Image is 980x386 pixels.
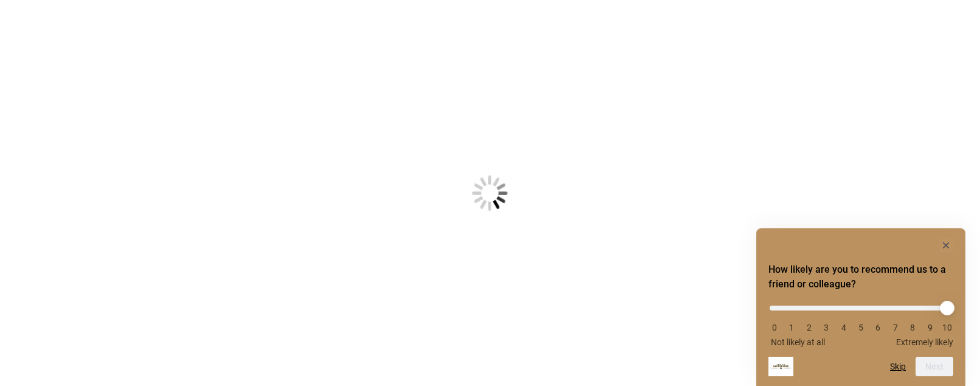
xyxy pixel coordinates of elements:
[771,337,825,347] span: Not likely at all
[768,262,953,292] h2: How likely are you to recommend us to a friend or colleague? Select an option from 0 to 10, with ...
[906,323,919,332] li: 8
[872,323,884,332] li: 6
[412,115,568,271] img: Loading
[889,323,902,332] li: 7
[855,323,867,332] li: 5
[768,238,953,376] div: How likely are you to recommend us to a friend or colleague? Select an option from 0 to 10, with ...
[890,362,906,371] button: Skip
[939,238,953,253] button: Hide survey
[768,323,781,332] li: 0
[941,323,953,332] li: 10
[924,323,936,332] li: 9
[820,323,832,332] li: 3
[838,323,850,332] li: 4
[896,337,953,347] span: Extremely likely
[916,357,953,376] button: Next question
[768,297,953,347] div: How likely are you to recommend us to a friend or colleague? Select an option from 0 to 10, with ...
[803,323,815,332] li: 2
[785,323,798,332] li: 1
